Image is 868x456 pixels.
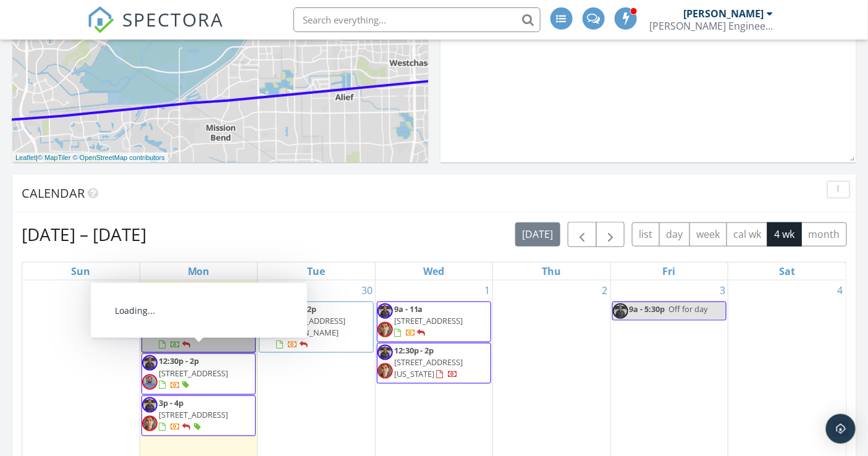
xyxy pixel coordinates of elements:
[141,353,256,394] a: 12:30p - 2p [STREET_ADDRESS]
[482,281,492,300] a: Go to October 1, 2025
[123,6,224,32] span: SPECTORA
[801,222,847,247] button: month
[12,153,168,163] div: |
[73,154,165,161] a: © OpenStreetMap contributors
[515,222,560,247] button: [DATE]
[159,355,228,390] a: 12:30p - 2p [STREET_ADDRESS]
[259,302,373,353] a: 12:30p - 2p [STREET_ADDRESS][PERSON_NAME]
[377,343,491,384] a: 12:30p - 2p [STREET_ADDRESS][US_STATE]
[141,395,256,436] a: 3p - 4p [STREET_ADDRESS]
[142,416,158,431] img: img_2753.jpg
[293,7,541,32] input: Search everything...
[377,302,491,342] a: 9a - 11a [STREET_ADDRESS]
[377,303,393,319] img: img7912_1.jpg
[394,345,463,379] a: 12:30p - 2p [STREET_ADDRESS][US_STATE]
[777,263,798,280] a: Saturday
[377,322,393,337] img: img_2753.jpg
[613,303,628,319] img: img7912_1.jpg
[141,302,256,353] a: 9a - 11a [STREET_ADDRESS][PERSON_NAME]
[421,263,447,280] a: Wednesday
[394,315,463,326] span: [STREET_ADDRESS]
[359,281,375,300] a: Go to September 30, 2025
[22,222,146,247] h2: [DATE] – [DATE]
[241,281,257,300] a: Go to September 29, 2025
[394,303,463,338] a: 9a - 11a [STREET_ADDRESS]
[142,374,158,390] img: dan_k_.jpg
[394,357,463,379] span: [STREET_ADDRESS][US_STATE]
[539,263,563,280] a: Thursday
[305,263,328,280] a: Tuesday
[38,154,71,161] a: © MapTiler
[596,222,625,247] button: Next
[259,303,275,319] img: dan_k_.jpg
[159,397,183,408] span: 3p - 4p
[600,281,610,300] a: Go to October 2, 2025
[142,355,158,371] img: img7912_1.jpg
[69,263,93,280] a: Sunday
[185,263,213,280] a: Monday
[717,281,728,300] a: Go to October 3, 2025
[826,414,856,444] div: Open Intercom Messenger
[276,303,316,315] span: 12:30p - 2p
[669,303,708,315] span: Off for day
[568,222,597,247] button: Previous
[659,222,690,247] button: day
[660,263,678,280] a: Friday
[394,303,423,315] span: 9a - 11a
[835,281,846,300] a: Go to October 4, 2025
[632,222,660,247] button: list
[159,409,228,420] span: [STREET_ADDRESS]
[630,303,665,315] span: 9a - 5:30p
[22,185,85,201] span: Calendar
[276,303,345,350] a: 12:30p - 2p [STREET_ADDRESS][PERSON_NAME]
[159,397,228,432] a: 3p - 4p [STREET_ADDRESS]
[259,322,275,337] img: img7912_1.jpg
[159,355,199,366] span: 12:30p - 2p
[689,222,727,247] button: week
[684,7,764,20] div: [PERSON_NAME]
[159,368,228,379] span: [STREET_ADDRESS]
[142,397,158,413] img: img7912_1.jpg
[650,20,773,32] div: Hedderman Engineering. INC.
[767,222,802,247] button: 4 wk
[87,6,114,33] img: The Best Home Inspection Software - Spectora
[15,154,36,161] a: Leaflet
[124,281,140,300] a: Go to September 28, 2025
[727,222,769,247] button: cal wk
[377,345,393,360] img: img7912_1.jpg
[377,363,393,379] img: img_2753.jpg
[394,345,434,356] span: 12:30p - 2p
[276,315,345,338] span: [STREET_ADDRESS][PERSON_NAME]
[87,17,224,43] a: SPECTORA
